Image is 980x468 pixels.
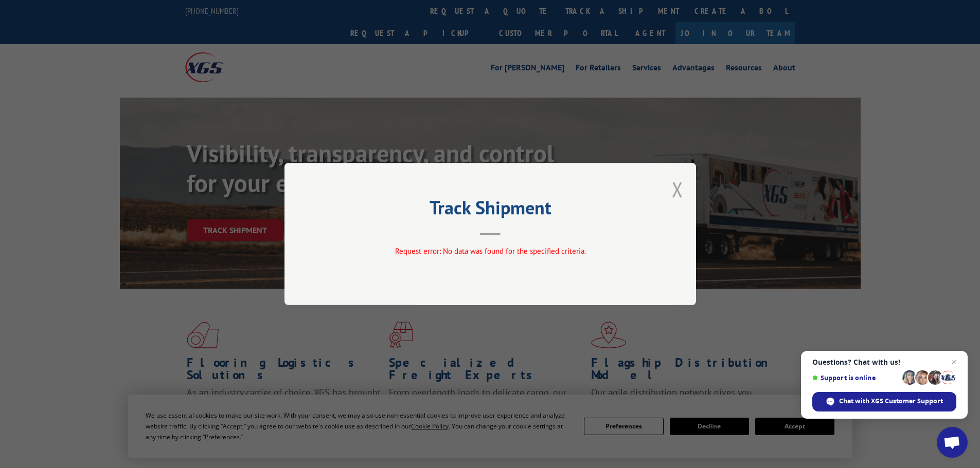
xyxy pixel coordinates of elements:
span: Support is online [812,374,899,382]
span: Questions? Chat with us! [812,358,956,366]
span: Close chat [948,356,960,368]
div: Open chat [937,427,968,458]
button: Close modal [672,176,683,203]
span: Chat with XGS Customer Support [839,397,943,406]
div: Chat with XGS Customer Support [812,392,956,411]
h2: Track Shipment [336,200,645,220]
span: Request error: No data was found for the specified criteria. [395,246,585,256]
